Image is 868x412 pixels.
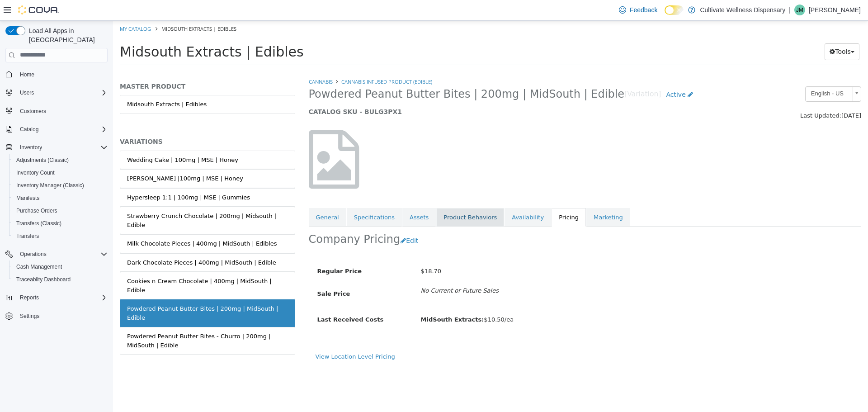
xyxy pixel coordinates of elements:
[13,205,61,216] a: Purchase Orders
[13,261,66,272] a: Cash Management
[196,212,288,226] h2: Company Pricing
[2,141,111,154] button: Inventory
[809,5,861,15] p: [PERSON_NAME]
[16,207,57,214] span: Purchase Orders
[16,69,108,80] span: Home
[16,311,43,322] a: Settings
[13,167,108,178] span: Inventory Count
[712,23,746,39] button: Tools
[693,66,736,80] span: English - US
[196,57,220,64] a: Cannabis
[234,187,289,206] a: Specifications
[16,263,62,270] span: Cash Management
[16,105,108,117] span: Customers
[13,180,88,191] a: Inventory Manager (Classic)
[665,5,684,15] input: Dark Mode
[7,5,38,11] a: My Catalog
[9,154,111,166] button: Adjustments (Classic)
[20,251,47,258] span: Operations
[728,91,748,98] span: [DATE]
[48,5,123,11] span: Midsouth Extracts | Edibles
[7,23,191,39] span: Midsouth Extracts | Edibles
[20,294,39,301] span: Reports
[289,187,323,206] a: Assets
[796,5,803,15] span: JM
[14,256,175,274] div: Cookies n Cream Chocolate | 400mg | MidSouth | Edible
[16,124,42,135] button: Catalog
[16,249,108,260] span: Operations
[16,232,39,240] span: Transfers
[14,284,175,301] div: Powdered Peanut Butter Bites | 200mg | MidSouth | Edible
[13,155,108,166] span: Adjustments (Classic)
[25,26,108,44] span: Load All Apps in [GEOGRAPHIC_DATA]
[196,187,233,206] a: General
[2,68,111,81] button: Home
[13,218,65,229] a: Transfers (Classic)
[14,237,163,246] div: Dark Chocolate Pieces | 400mg | MidSouth | Edible
[13,274,108,285] span: Traceabilty Dashboard
[13,231,42,242] a: Transfers
[14,191,175,208] div: Strawberry Crunch Chocolate | 200mg | Midsouth | Edible
[700,5,785,15] p: Cultivate Wellness Dispensary
[2,104,111,118] button: Customers
[5,64,108,346] nav: Complex example
[16,276,71,283] span: Traceabilty Dashboard
[308,295,401,302] span: $10.50/ea
[20,108,46,115] span: Customers
[204,247,249,254] span: Regular Price
[13,261,108,272] span: Cash Management
[615,1,661,19] a: Feedback
[18,5,59,14] img: Cova
[16,292,108,303] span: Reports
[789,5,791,15] p: |
[16,106,50,117] a: Customers
[16,292,42,303] button: Reports
[308,266,386,273] i: No Current or Future Sales
[687,91,728,98] span: Last Updated:
[392,187,438,206] a: Availability
[20,144,42,151] span: Inventory
[204,295,271,302] span: Last Received Costs
[9,179,111,192] button: Inventory Manager (Classic)
[9,192,111,204] button: Manifests
[308,247,329,254] span: $18.70
[7,74,182,93] a: Midsouth Extracts | Edibles
[14,218,164,227] div: Milk Chocolate Pieces | 400mg | MidSouth | Edibles
[2,86,111,99] button: Users
[2,309,111,322] button: Settings
[14,311,175,329] div: Powdered Peanut Butter Bites - Churro | 200mg | MidSouth | Edible
[9,260,111,273] button: Cash Management
[13,205,108,216] span: Purchase Orders
[439,187,473,206] a: Pricing
[692,66,748,81] a: English - US
[13,231,108,242] span: Transfers
[665,15,665,15] span: Dark Mode
[204,270,237,276] span: Sale Price
[553,70,572,77] span: Active
[13,167,58,178] a: Inventory Count
[7,62,182,70] h5: MASTER PRODUCT
[203,332,282,339] a: View Location Level Pricing
[14,135,125,144] div: Wedding Cake | 100mg | MSE | Honey
[2,248,111,260] button: Operations
[16,156,69,164] span: Adjustments (Classic)
[20,126,38,133] span: Catalog
[16,142,46,153] button: Inventory
[228,57,319,64] a: Cannabis Infused Product (Edible)
[794,5,805,15] div: Jeff Moore
[473,187,517,206] a: Marketing
[13,193,108,204] span: Manifests
[16,87,108,98] span: Users
[9,230,111,242] button: Transfers
[16,169,55,176] span: Inventory Count
[13,218,108,229] span: Transfers (Classic)
[7,117,182,125] h5: VARIATIONS
[14,172,137,181] div: Hypersleep 1:1 | 100mg | MSE | Gummies
[9,166,111,179] button: Inventory Count
[287,212,310,228] button: Edit
[16,194,39,202] span: Manifests
[2,123,111,136] button: Catalog
[20,71,34,78] span: Home
[13,180,108,191] span: Inventory Manager (Classic)
[13,155,72,166] a: Adjustments (Classic)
